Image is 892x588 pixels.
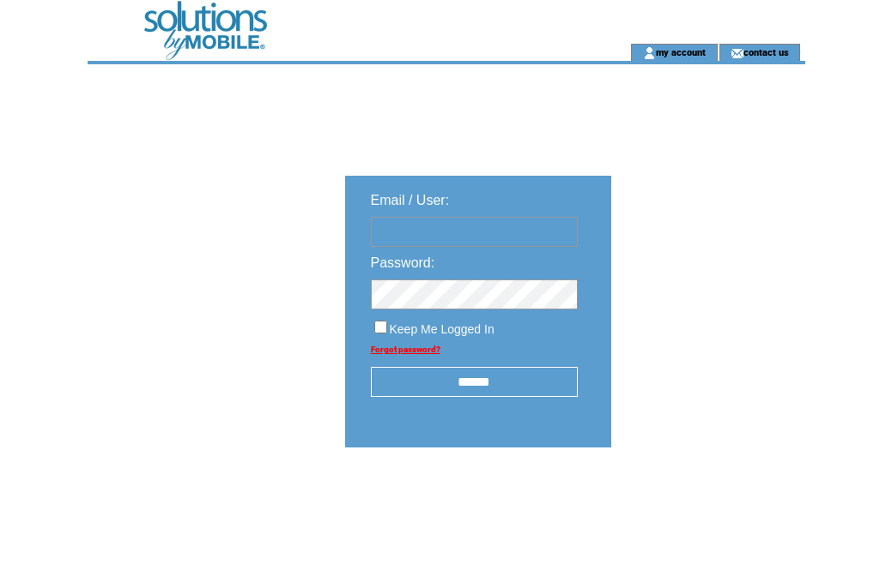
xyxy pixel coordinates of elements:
span: Keep Me Logged In [390,322,495,336]
img: transparent.png;jsessionid=ECC08E10641CA354E801E2F46337065F [661,490,747,512]
a: my account [656,46,706,57]
a: contact us [743,46,789,57]
span: Password: [371,255,435,270]
img: contact_us_icon.gif;jsessionid=ECC08E10641CA354E801E2F46337065F [731,46,743,60]
a: Forgot password? [371,345,440,354]
img: account_icon.gif;jsessionid=ECC08E10641CA354E801E2F46337065F [643,46,656,60]
span: Email / User: [371,193,450,207]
